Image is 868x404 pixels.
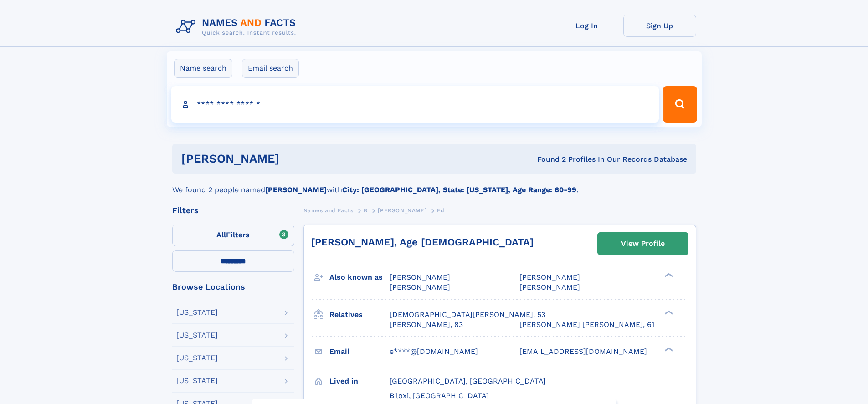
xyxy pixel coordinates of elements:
[519,283,580,291] span: [PERSON_NAME]
[342,185,576,194] b: City: [GEOGRAPHIC_DATA], State: [US_STATE], Age Range: 60-99
[265,185,327,194] b: [PERSON_NAME]
[621,233,665,254] div: View Profile
[171,86,659,123] input: search input
[172,174,696,195] div: We found 2 people named with .
[329,270,390,285] h3: Also known as
[172,15,303,39] img: Logo Names and Facts
[329,344,390,359] h3: Email
[176,332,218,339] div: [US_STATE]
[663,309,673,315] div: ❯
[437,207,445,214] span: Ed
[174,59,232,78] label: Name search
[623,15,696,37] a: Sign Up
[311,236,534,248] a: [PERSON_NAME], Age [DEMOGRAPHIC_DATA]
[364,207,368,214] span: B
[390,320,463,330] a: [PERSON_NAME], 83
[663,346,673,352] div: ❯
[390,377,546,385] span: [GEOGRAPHIC_DATA], [GEOGRAPHIC_DATA]
[176,309,218,316] div: [US_STATE]
[598,233,688,255] a: View Profile
[242,59,299,78] label: Email search
[550,15,623,37] a: Log In
[390,283,450,291] span: [PERSON_NAME]
[519,347,647,356] span: [EMAIL_ADDRESS][DOMAIN_NAME]
[378,207,426,214] span: [PERSON_NAME]
[329,307,390,322] h3: Relatives
[390,310,545,320] a: [DEMOGRAPHIC_DATA][PERSON_NAME], 53
[176,377,218,384] div: [US_STATE]
[390,391,489,400] span: Biloxi, [GEOGRAPHIC_DATA]
[663,272,673,278] div: ❯
[172,283,294,291] div: Browse Locations
[303,205,354,216] a: Names and Facts
[172,206,294,215] div: Filters
[663,86,697,123] button: Search Button
[216,230,226,239] span: All
[181,153,408,164] h1: [PERSON_NAME]
[519,320,654,330] a: [PERSON_NAME] [PERSON_NAME], 61
[378,205,426,216] a: [PERSON_NAME]
[390,273,450,281] span: [PERSON_NAME]
[329,373,390,389] h3: Lived in
[519,273,580,281] span: [PERSON_NAME]
[172,225,294,246] label: Filters
[408,154,687,164] div: Found 2 Profiles In Our Records Database
[176,354,218,362] div: [US_STATE]
[364,205,368,216] a: B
